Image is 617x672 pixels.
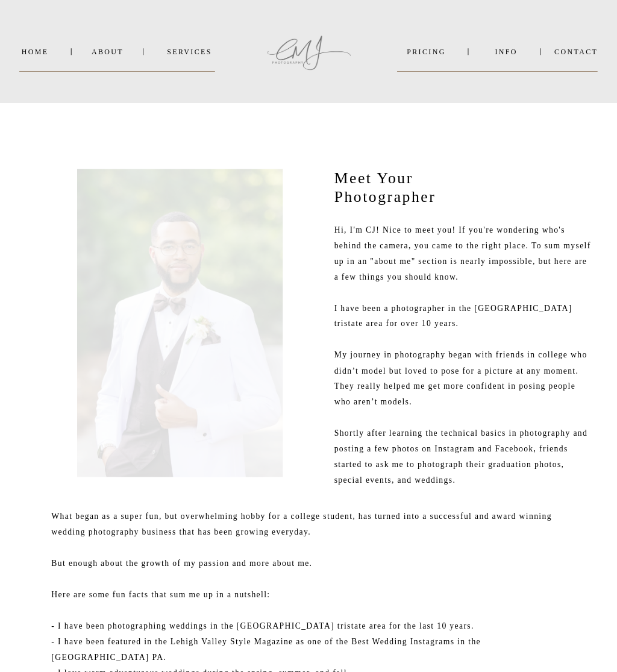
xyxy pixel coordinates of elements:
a: Home [19,48,50,55]
h1: Meet Your Photographer [334,169,448,210]
p: Hi, I'm CJ! Nice to meet you! If you're wondering who's behind the camera, you came to the right ... [334,222,592,491]
a: SERVICES [163,48,215,55]
a: About [92,48,122,55]
a: PRICING [398,48,456,55]
a: Contact [554,48,598,55]
a: INFO [481,48,531,55]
